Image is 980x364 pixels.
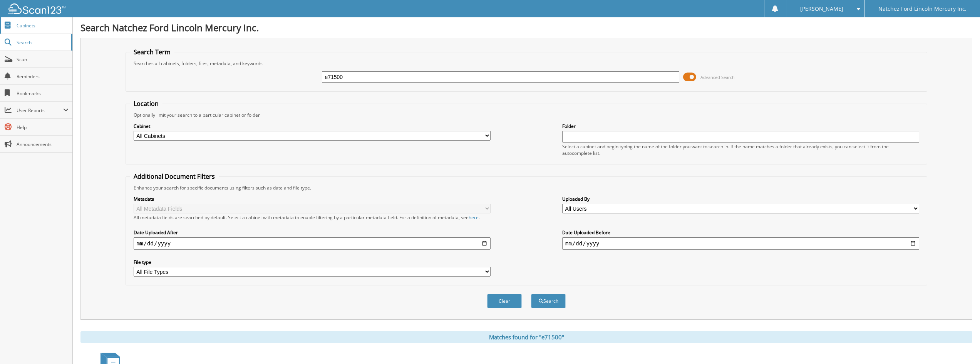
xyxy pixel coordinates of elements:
[134,259,491,265] label: File type
[134,196,491,202] label: Metadata
[562,237,919,250] input: end
[134,214,491,221] div: All metadata fields are searched by default. Select a cabinet with metadata to enable filtering b...
[17,56,69,63] span: Scan
[80,21,972,34] h1: Search Natchez Ford Lincoln Mercury Inc.
[941,327,980,364] iframe: Chat Widget
[17,124,69,131] span: Help
[562,229,919,236] label: Date Uploaded Before
[8,3,65,14] img: scan123-logo-white.svg
[130,48,174,56] legend: Search Term
[531,294,566,308] button: Search
[80,331,972,343] div: Matches found for "e71500"
[134,229,491,236] label: Date Uploaded After
[130,60,923,67] div: Searches all cabinets, folders, files, metadata, and keywords
[17,22,69,29] span: Cabinets
[562,143,919,156] div: Select a cabinet and begin typing the name of the folder you want to search in. If the name match...
[130,185,923,191] div: Enhance your search for specific documents using filters such as date and file type.
[700,74,735,80] span: Advanced Search
[130,112,923,118] div: Optionally limit your search to a particular cabinet or folder
[17,73,69,80] span: Reminders
[134,237,491,250] input: start
[17,107,63,114] span: User Reports
[562,123,919,129] label: Folder
[130,172,219,181] legend: Additional Document Filters
[130,99,162,108] legend: Location
[134,123,491,129] label: Cabinet
[469,214,479,221] a: here
[487,294,522,308] button: Clear
[878,7,967,11] span: Natchez Ford Lincoln Mercury Inc.
[17,90,69,97] span: Bookmarks
[17,39,67,46] span: Search
[800,7,843,11] span: [PERSON_NAME]
[17,141,69,148] span: Announcements
[562,196,919,202] label: Uploaded By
